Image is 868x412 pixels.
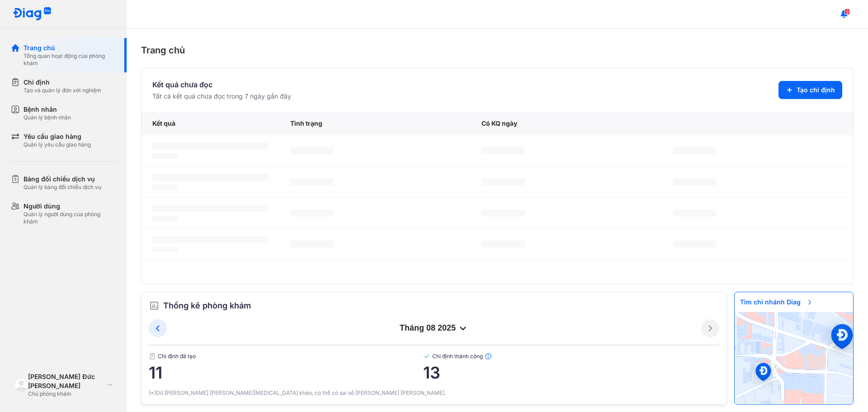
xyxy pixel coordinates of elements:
[481,209,525,217] span: ‌
[13,7,52,21] img: logo
[24,202,116,211] div: Người dùng
[290,178,334,185] span: ‌
[142,112,279,135] div: Kết quả
[152,153,178,159] span: ‌
[471,112,662,135] div: Có KQ ngày
[141,43,854,57] div: Trang chủ
[14,378,28,392] img: logo
[290,147,334,154] span: ‌
[290,241,334,248] span: ‌
[290,209,334,217] span: ‌
[778,81,842,99] button: Tạo chỉ định
[485,353,492,360] img: info.7e716105.svg
[28,390,104,398] div: Chủ phòng khám
[673,209,716,217] span: ‌
[152,79,291,90] div: Kết quả chưa đọc
[673,147,716,154] span: ‌
[24,105,71,114] div: Bệnh nhân
[673,178,716,185] span: ‌
[24,43,116,52] div: Trang chủ
[152,185,178,190] span: ‌
[152,92,291,101] div: Tất cả kết quả chưa đọc trong 7 ngày gần đây
[149,353,156,360] img: document.50c4cfd0.svg
[152,216,178,221] span: ‌
[149,364,423,382] span: 11
[279,112,471,135] div: Tình trạng
[423,353,430,360] img: checked-green.01cc79e0.svg
[28,372,104,390] div: [PERSON_NAME] Đức [PERSON_NAME]
[481,147,525,154] span: ‌
[163,299,251,312] span: Thống kê phòng khám
[24,175,101,184] div: Bảng đối chiếu dịch vụ
[152,142,269,150] span: ‌
[844,9,850,15] span: 3
[24,184,101,191] div: Quản lý bảng đối chiếu dịch vụ
[481,241,525,248] span: ‌
[24,78,101,87] div: Chỉ định
[735,292,819,312] span: Tìm chi nhánh Diag
[149,300,160,311] img: order.5a6da16c.svg
[152,247,178,252] span: ‌
[149,353,423,360] span: Chỉ định đã tạo
[24,52,116,67] div: Tổng quan hoạt động của phòng khám
[24,211,116,225] div: Quản lý người dùng của phòng khám
[423,364,719,382] span: 13
[24,87,101,94] div: Tạo và quản lý đơn xét nghiệm
[24,141,91,148] div: Quản lý yêu cầu giao hàng
[24,132,91,141] div: Yêu cầu giao hàng
[152,236,269,243] span: ‌
[24,114,71,121] div: Quản lý bệnh nhân
[673,241,716,248] span: ‌
[423,353,719,360] span: Chỉ định thành công
[152,205,269,212] span: ‌
[152,174,269,181] span: ‌
[797,85,835,95] span: Tạo chỉ định
[149,389,719,397] div: (*)Dữ [PERSON_NAME] [PERSON_NAME][MEDICAL_DATA] khảo, có thể có sai số [PERSON_NAME] [PERSON_NAME].
[167,323,701,334] div: tháng 08 2025
[481,178,525,185] span: ‌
